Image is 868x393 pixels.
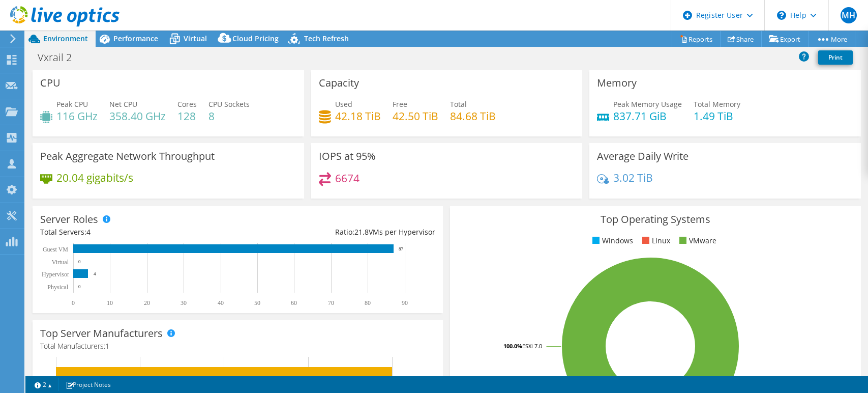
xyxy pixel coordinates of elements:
[393,99,407,109] span: Free
[450,99,467,109] span: Total
[402,299,408,306] text: 90
[503,342,522,350] tspan: 100.0%
[720,31,762,47] a: Share
[105,341,109,351] span: 1
[335,99,352,109] span: Used
[590,235,633,246] li: Windows
[694,110,740,122] h4: 1.49 TiB
[238,227,436,238] div: Ratio: VMs per Hypervisor
[613,110,682,122] h4: 837.71 GiB
[40,214,98,225] h3: Server Roles
[177,110,197,122] h4: 128
[597,77,637,89] h3: Memory
[335,110,381,122] h4: 42.18 TiB
[761,31,809,47] a: Export
[365,299,371,306] text: 80
[450,110,496,122] h4: 84.68 TiB
[335,173,360,184] h4: 6674
[109,99,137,109] span: Net CPU
[52,259,69,266] text: Virtual
[40,341,435,352] h4: Total Manufacturers:
[672,31,721,47] a: Reports
[42,271,69,278] text: Hypervisor
[613,172,653,183] h4: 3.02 TiB
[40,151,215,162] h3: Peak Aggregate Network Throughput
[184,34,207,43] span: Virtual
[40,328,163,339] h3: Top Server Manufacturers
[144,299,150,306] text: 20
[78,259,81,264] text: 0
[291,299,297,306] text: 60
[208,99,250,109] span: CPU Sockets
[818,50,853,65] a: Print
[613,99,682,109] span: Peak Memory Usage
[40,77,61,89] h3: CPU
[808,31,855,47] a: More
[94,271,96,276] text: 4
[777,11,786,20] svg: \n
[597,151,689,162] h3: Average Daily Write
[43,34,88,43] span: Environment
[56,110,98,122] h4: 116 GHz
[40,227,238,238] div: Total Servers:
[677,235,716,246] li: VMware
[841,7,857,23] span: MH
[640,235,670,246] li: Linux
[86,227,91,237] span: 4
[319,77,359,89] h3: Capacity
[56,99,88,109] span: Peak CPU
[208,110,250,122] h4: 8
[393,110,438,122] h4: 42.50 TiB
[694,99,740,109] span: Total Memory
[109,110,166,122] h4: 358.40 GHz
[354,227,369,237] span: 21.8
[27,378,59,391] a: 2
[232,34,279,43] span: Cloud Pricing
[328,299,334,306] text: 70
[72,299,75,306] text: 0
[33,52,87,63] h1: Vxrail 2
[399,246,404,251] text: 87
[218,299,224,306] text: 40
[177,99,197,109] span: Cores
[254,299,260,306] text: 50
[56,172,133,183] h4: 20.04 gigabits/s
[319,151,376,162] h3: IOPS at 95%
[78,284,81,289] text: 0
[304,34,349,43] span: Tech Refresh
[458,214,853,225] h3: Top Operating Systems
[107,299,113,306] text: 10
[58,378,118,391] a: Project Notes
[522,342,542,350] tspan: ESXi 7.0
[47,284,68,291] text: Physical
[113,34,158,43] span: Performance
[181,299,187,306] text: 30
[43,246,68,253] text: Guest VM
